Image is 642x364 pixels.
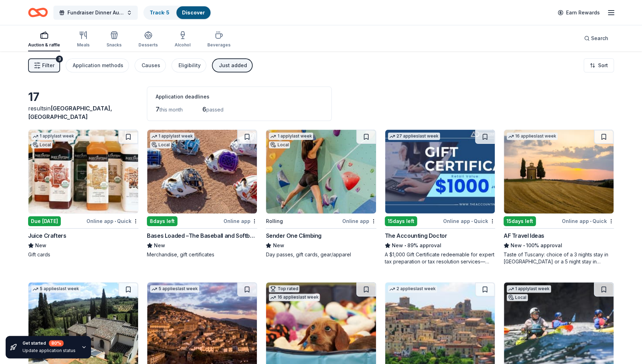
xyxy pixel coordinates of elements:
[504,130,614,213] img: Image for AF Travel Ideas
[28,130,138,213] img: Image for Juice Crafters
[22,348,76,353] div: Update application status
[590,218,591,224] span: •
[135,58,166,72] button: Causes
[507,294,528,301] div: Local
[443,217,495,225] div: Online app Quick
[182,9,205,15] a: Discover
[269,294,320,301] div: 16 applies last week
[77,42,90,48] div: Meals
[206,107,223,113] span: passed
[385,241,495,250] div: 89% approval
[223,217,257,225] div: Online app
[392,241,403,250] span: New
[147,129,257,258] a: Image for Bases Loaded –The Baseball and Softball Superstore1 applylast weekLocal8days leftOnline...
[385,129,495,265] a: Image for The Accounting Doctor27 applieslast week15days leftOnline app•QuickThe Accounting Docto...
[150,9,169,15] a: Track· 5
[175,28,190,51] button: Alcohol
[28,4,48,21] a: Home
[269,141,290,148] div: Local
[160,107,183,113] span: this month
[584,58,614,72] button: Sort
[28,129,138,258] a: Image for Juice Crafters1 applylast weekLocalDue [DATE]Online app•QuickJuice CraftersNewGift cards
[504,241,614,250] div: 100% approval
[86,217,138,225] div: Online app Quick
[73,61,123,70] div: Application methods
[219,61,247,70] div: Just added
[266,231,321,240] div: Sender One Climbing
[147,216,177,226] div: 8 days left
[106,28,122,51] button: Snacks
[175,42,190,48] div: Alcohol
[143,6,211,20] button: Track· 5Discover
[553,6,604,19] a: Earn Rewards
[471,218,473,224] span: •
[77,28,90,51] button: Meals
[28,216,61,226] div: Due [DATE]
[269,133,313,140] div: 1 apply last week
[22,340,76,346] div: Get started
[523,243,525,248] span: •
[28,28,60,51] button: Auction & raffle
[28,104,138,121] div: results
[66,58,129,72] button: Application methods
[154,241,165,250] span: New
[207,42,231,48] div: Beverages
[404,243,406,248] span: •
[342,217,376,225] div: Online app
[28,58,60,72] button: Filter3
[53,6,138,20] button: Fundraiser Dinner Auction & Raffle
[269,285,299,292] div: Top rated
[42,61,54,70] span: Filter
[142,61,160,70] div: Causes
[156,92,323,101] div: Application deadlines
[273,241,284,250] span: New
[31,141,52,148] div: Local
[578,31,614,45] button: Search
[598,61,608,70] span: Sort
[147,130,257,213] img: Image for Bases Loaded –The Baseball and Softball Superstore
[507,285,551,293] div: 1 apply last week
[67,8,124,17] span: Fundraiser Dinner Auction & Raffle
[150,285,199,293] div: 5 applies last week
[212,58,253,72] button: Just added
[591,34,608,43] span: Search
[28,105,112,120] span: [GEOGRAPHIC_DATA], [GEOGRAPHIC_DATA]
[266,130,376,213] img: Image for Sender One Climbing
[179,61,201,70] div: Eligibility
[507,133,558,140] div: 16 applies last week
[562,217,614,225] div: Online app Quick
[28,42,60,48] div: Auction & raffle
[106,42,122,48] div: Snacks
[147,251,257,258] div: Merchandise, gift certificates
[504,251,614,265] div: Taste of Tuscany: choice of a 3 nights stay in [GEOGRAPHIC_DATA] or a 5 night stay in [GEOGRAPHIC...
[28,231,66,240] div: Juice Crafters
[115,218,116,224] span: •
[207,28,231,51] button: Beverages
[28,90,138,104] div: 17
[28,251,138,258] div: Gift cards
[31,285,80,293] div: 5 applies last week
[266,251,376,258] div: Day passes, gift cards, gear/apparel
[266,217,283,225] div: Rolling
[28,105,112,120] span: in
[388,133,440,140] div: 27 applies last week
[138,42,158,48] div: Desserts
[156,106,160,113] span: 7
[56,56,63,63] div: 3
[504,231,544,240] div: AF Travel Ideas
[49,340,64,346] div: 80 %
[385,251,495,265] div: A $1,000 Gift Certificate redeemable for expert tax preparation or tax resolution services—recipi...
[385,130,495,213] img: Image for The Accounting Doctor
[511,241,522,250] span: New
[150,141,171,148] div: Local
[385,216,417,226] div: 15 days left
[504,216,536,226] div: 15 days left
[385,231,447,240] div: The Accounting Doctor
[150,133,194,140] div: 1 apply last week
[147,231,257,240] div: Bases Loaded –The Baseball and Softball Superstore
[388,285,437,293] div: 2 applies last week
[138,28,158,51] button: Desserts
[31,133,76,140] div: 1 apply last week
[202,106,206,113] span: 6
[504,129,614,265] a: Image for AF Travel Ideas16 applieslast week15days leftOnline app•QuickAF Travel IdeasNew•100% ap...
